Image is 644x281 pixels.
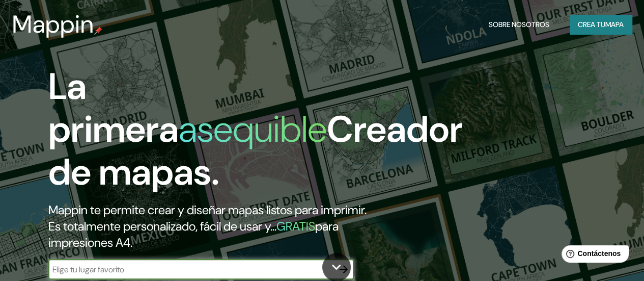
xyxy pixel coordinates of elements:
font: Sobre nosotros [489,20,549,29]
font: mapa [605,20,624,29]
font: GRATIS [276,218,315,234]
font: Creador de mapas. [48,106,463,196]
font: Mappin te permite crear y diseñar mapas listos para imprimir. [48,202,367,218]
font: asequible [179,106,327,153]
iframe: Lanzador de widgets de ayuda [553,241,633,270]
button: Sobre nosotros [485,15,553,34]
font: Crea tu [578,20,605,29]
img: pin de mapeo [94,27,102,35]
button: Crea tumapa [570,15,632,34]
input: Elige tu lugar favorito [48,264,333,275]
font: para impresiones A4. [48,218,339,250]
font: La primera [48,63,179,153]
font: Es totalmente personalizado, fácil de usar y... [48,218,276,234]
font: Mappin [12,8,94,40]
